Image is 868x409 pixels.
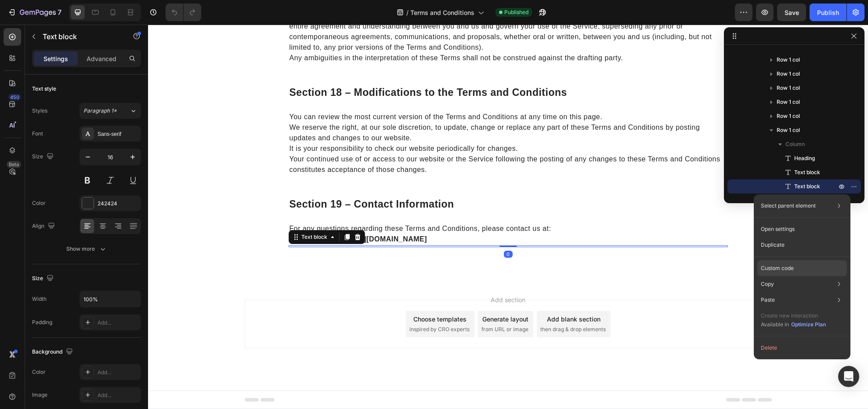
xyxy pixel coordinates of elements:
[98,391,139,399] div: Add...
[761,280,774,288] p: Copy
[32,391,47,399] div: Image
[80,291,141,307] input: Auto
[141,61,580,76] h2: Section 18 – Modifications to the Terms and Conditions
[356,226,365,233] div: 0
[791,320,826,329] button: Optimize Plan
[43,31,117,42] p: Text block
[794,182,820,191] span: Text block
[399,290,452,299] div: Add blank section
[761,311,826,320] p: Create new interaction
[406,8,409,17] span: /
[32,85,56,93] div: Text style
[777,98,800,106] span: Row 1 col
[98,200,139,208] div: 242424
[794,168,820,177] span: Text block
[4,4,65,21] button: 7
[141,87,579,150] p: You can review the most current version of the Terms and Conditions at any time on this page. We ...
[32,346,75,358] div: Background
[339,270,381,280] span: Add section
[777,84,800,92] span: Row 1 col
[32,295,47,303] div: Width
[761,264,794,272] p: Custom code
[392,301,458,309] span: then drag & drop elements
[810,4,846,21] button: Publish
[777,55,800,64] span: Row 1 col
[32,318,52,326] div: Padding
[785,9,799,16] span: Save
[777,126,800,135] span: Row 1 col
[777,69,800,78] span: Row 1 col
[785,140,805,149] span: Column
[32,199,46,207] div: Color
[32,368,46,376] div: Color
[166,4,201,21] div: Undo/Redo
[7,161,21,168] div: Beta
[261,301,322,309] span: inspired by CRO experts
[43,54,68,63] p: Settings
[32,130,43,138] div: Font
[761,202,816,210] p: Select parent element
[761,225,795,233] p: Open settings
[98,319,139,327] div: Add...
[791,321,826,329] div: Optimize Plan
[504,8,528,16] span: Published
[66,245,107,253] div: Show more
[98,130,139,138] div: Sans-serif
[148,25,868,409] iframe: Design area
[794,154,815,163] span: Heading
[58,7,61,18] p: 7
[32,241,141,257] button: Show more
[777,4,806,21] button: Save
[838,366,859,387] div: Open Intercom Messenger
[777,112,800,121] span: Row 1 col
[83,107,117,115] span: Paragraph 1*
[141,28,579,39] p: Any ambiguities in the interpretation of these Terms shall not be construed against the drafting ...
[334,290,380,299] div: Generate layout
[141,199,579,220] p: For any questions regarding these Terms and Conditions, please contact us at: 📧
[80,103,141,119] button: Paragraph 1*
[761,321,789,328] span: Available in
[32,107,47,115] div: Styles
[410,8,474,17] span: Terms and Conditions
[817,8,839,17] div: Publish
[141,172,580,187] h2: Section 19 – Contact Information
[333,301,380,309] span: from URL or image
[32,151,55,163] div: Size
[87,54,116,63] p: Advanced
[32,273,55,285] div: Size
[32,220,57,232] div: Align
[265,290,318,299] div: Choose templates
[761,241,785,249] p: Duplicate
[152,208,181,216] div: Text block
[761,296,775,304] p: Paste
[8,94,21,101] div: 450
[98,369,139,376] div: Add...
[757,340,847,356] button: Delete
